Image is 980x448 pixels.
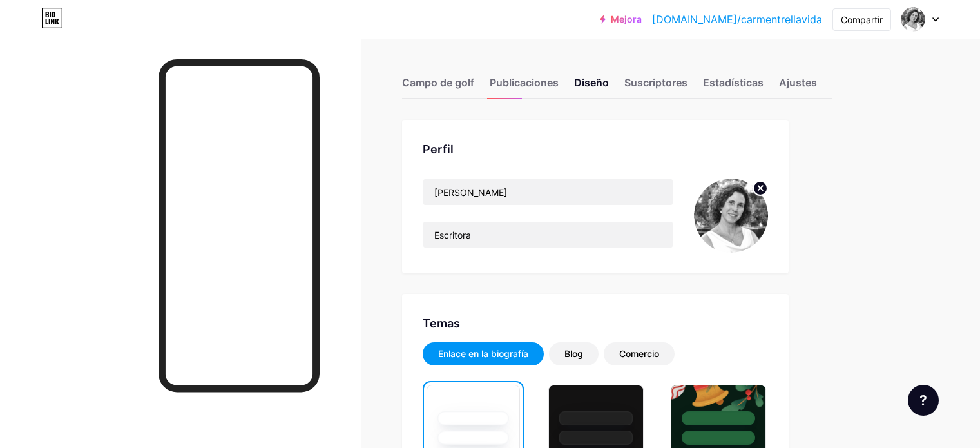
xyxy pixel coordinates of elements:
font: Diseño [574,76,609,89]
font: Temas [423,317,460,330]
font: Compartir [841,14,883,25]
font: Enlace en la biografía [438,348,528,359]
a: [DOMAIN_NAME]/carmentrellavida [652,12,822,27]
font: Estadísticas [703,76,764,89]
font: Blog [564,348,583,359]
font: Ajustes [779,76,817,89]
img: Carmen Trella Vida [901,7,925,32]
font: Mejora [611,14,642,24]
font: Campo de golf [402,76,474,89]
img: Carmen Trella Vida [694,179,768,253]
input: Nombre [423,179,673,205]
font: Comercio [619,348,659,359]
font: Suscriptores [624,76,687,89]
font: [DOMAIN_NAME]/carmentrellavida [652,13,822,26]
font: Perfil [423,142,454,156]
font: Publicaciones [490,76,559,89]
input: Biografía [423,222,673,248]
